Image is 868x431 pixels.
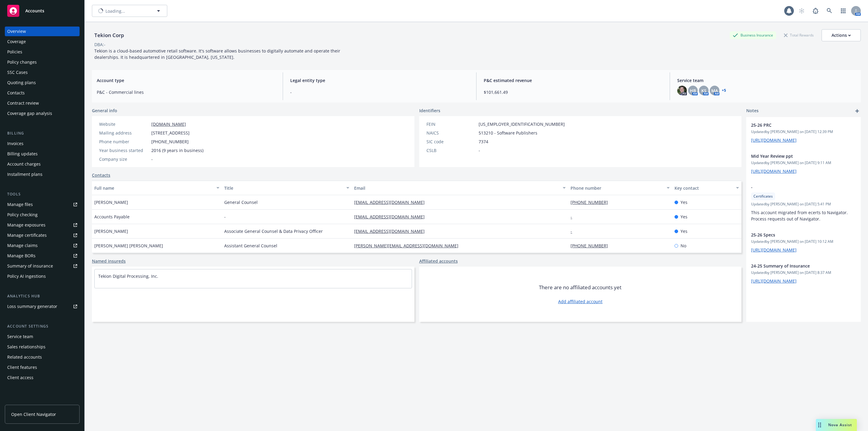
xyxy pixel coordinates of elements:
[5,37,80,46] a: Coverage
[92,172,110,178] a: Contacts
[571,243,613,249] a: [PHONE_NUMBER]
[99,130,149,136] div: Mailing address
[7,352,42,362] div: Related accounts
[7,363,37,372] div: Client features
[5,159,80,169] a: Account charges
[7,220,46,230] div: Manage exposures
[92,181,222,195] button: Full name
[5,130,80,136] div: Billing
[681,199,687,205] span: Yes
[751,239,856,244] span: Updated by [PERSON_NAME] on [DATE] 10:12 AM
[354,243,463,249] a: [PERSON_NAME][EMAIL_ADDRESS][DOMAIN_NAME]
[354,185,559,191] div: Email
[751,184,840,190] span: -
[690,87,696,94] span: HB
[672,181,741,195] button: Key contact
[151,121,186,127] a: [DOMAIN_NAME]
[571,199,613,205] a: [PHONE_NUMBER]
[5,241,80,250] a: Manage claims
[7,88,25,98] div: Contacts
[105,8,125,14] span: Loading...
[7,302,57,311] div: Loss summary generator
[7,332,33,341] div: Service team
[751,122,840,128] span: 25-26 PRC
[7,342,46,352] div: Sales relationships
[571,185,663,191] div: Phone number
[571,214,577,220] a: -
[751,153,840,159] span: Mid Year Review ppt
[354,199,429,205] a: [EMAIL_ADDRESS][DOMAIN_NAME]
[730,31,776,39] div: Business Insurance
[7,170,42,179] div: Installment plans
[746,179,861,227] div: -CertificatesUpdatedby [PERSON_NAME] on [DATE] 5:41 PMThis account migrated from ecerts to Naviga...
[224,199,258,205] span: General Counsel
[7,261,53,271] div: Summary of insurance
[7,78,36,87] div: Quoting plans
[5,261,80,271] a: Summary of insurance
[5,220,80,230] a: Manage exposures
[479,130,537,136] span: 513210 - Software Publishers
[539,284,621,291] span: There are no affiliated accounts yet
[746,107,759,115] span: Notes
[94,242,163,249] span: [PERSON_NAME] [PERSON_NAME]
[290,77,469,84] span: Legal entity type
[479,121,565,127] span: [US_EMPLOYER_IDENTIFICATION_NUMBER]
[290,89,469,95] span: -
[751,210,849,222] span: This account migrated from ecerts to Navigator. Process requests out of Navigator.
[722,89,726,92] a: +5
[781,31,817,39] div: Total Rewards
[751,168,797,174] a: [URL][DOMAIN_NAME]
[151,156,153,162] span: -
[479,138,488,145] span: 7374
[751,129,856,135] span: Updated by [PERSON_NAME] on [DATE] 12:39 PM
[751,247,797,253] a: [URL][DOMAIN_NAME]
[5,98,80,108] a: Contract review
[7,109,52,118] div: Coverage gap analysis
[7,241,38,250] div: Manage claims
[558,298,602,305] a: Add affiliated account
[352,181,568,195] button: Email
[25,8,44,13] span: Accounts
[92,258,126,264] a: Named insureds
[426,121,476,127] div: FEIN
[5,302,80,311] a: Loss summary generator
[751,270,856,275] span: Updated by [PERSON_NAME] on [DATE] 8:37 AM
[224,228,323,234] span: Associate General Counsel & Data Privacy Officer
[5,352,80,362] a: Related accounts
[5,342,80,352] a: Sales relationships
[479,147,480,154] span: -
[7,251,36,261] div: Manage BORs
[7,373,33,382] div: Client access
[222,181,352,195] button: Title
[5,57,80,67] a: Policy changes
[99,147,149,154] div: Year business started
[5,78,80,87] a: Quoting plans
[92,31,127,39] div: Tekion Corp
[484,89,662,95] span: $101,661.49
[151,130,190,136] span: [STREET_ADDRESS]
[5,332,80,341] a: Service team
[94,48,341,60] span: Tekion is a cloud-based automotive retail software. It's software allows businesses to digitally ...
[98,273,158,279] a: Tekion Digital Processing, Inc.
[99,138,149,145] div: Phone number
[94,214,130,220] span: Accounts Payable
[751,263,840,269] span: 24-25 Summary of Insurance
[746,258,861,289] div: 24-25 Summary of InsuranceUpdatedby [PERSON_NAME] on [DATE] 8:37 AM[URL][DOMAIN_NAME]
[5,149,80,159] a: Billing updates
[828,422,852,427] span: Nova Assist
[5,88,80,98] a: Contacts
[823,5,835,17] a: Search
[701,87,706,94] span: KS
[99,121,149,127] div: Website
[816,419,857,431] button: Nova Assist
[753,194,773,199] span: Certificates
[810,5,822,17] a: Report a Bug
[677,77,856,84] span: Service team
[94,228,128,234] span: [PERSON_NAME]
[419,107,440,114] span: Identifiers
[5,68,80,77] a: SSC Cases
[94,41,105,48] div: DBA: -
[7,47,22,57] div: Policies
[5,191,80,197] div: Tools
[5,271,80,281] a: Policy AI ingestions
